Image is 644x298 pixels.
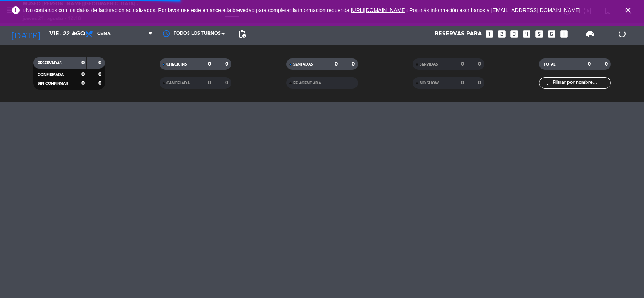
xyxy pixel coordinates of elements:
[461,80,464,86] strong: 0
[98,81,103,86] strong: 0
[624,6,633,15] i: close
[351,7,407,13] a: [URL][DOMAIN_NAME]
[497,29,507,39] i: looks_two
[605,61,609,67] strong: 0
[352,61,356,67] strong: 0
[38,73,64,77] span: CONFIRMADA
[522,29,532,39] i: looks_4
[606,23,638,45] div: LOG OUT
[509,29,519,39] i: looks_3
[461,61,464,67] strong: 0
[38,82,68,86] span: SIN CONFIRMAR
[98,72,103,77] strong: 0
[26,7,581,13] span: No contamos con los datos de facturación actualizados. Por favor use este enlance a la brevedad p...
[11,6,20,15] i: error
[588,61,591,67] strong: 0
[586,29,595,38] span: print
[478,61,483,67] strong: 0
[618,29,627,38] i: power_settings_new
[81,81,85,86] strong: 0
[6,26,46,42] i: [DATE]
[166,81,190,85] span: CANCELADA
[81,72,85,77] strong: 0
[81,60,85,66] strong: 0
[552,79,610,87] input: Filtrar por nombre...
[208,61,211,67] strong: 0
[70,29,79,38] i: arrow_drop_down
[547,29,556,39] i: looks_6
[225,61,230,67] strong: 0
[97,31,111,37] span: Cena
[559,29,569,39] i: add_box
[420,81,439,85] span: NO SHOW
[544,63,555,66] span: TOTAL
[293,81,321,85] span: RE AGENDADA
[484,29,494,39] i: looks_one
[166,63,187,66] span: CHECK INS
[534,29,544,39] i: looks_5
[420,63,438,66] span: SERVIDAS
[208,80,211,86] strong: 0
[478,80,483,86] strong: 0
[38,61,62,65] span: RESERVADAS
[293,63,313,66] span: SENTADAS
[238,29,247,38] span: pending_actions
[335,61,338,67] strong: 0
[98,60,103,66] strong: 0
[225,80,230,86] strong: 0
[543,78,552,87] i: filter_list
[435,31,482,38] span: Reservas para
[407,7,581,13] a: . Por más información escríbanos a [EMAIL_ADDRESS][DOMAIN_NAME]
